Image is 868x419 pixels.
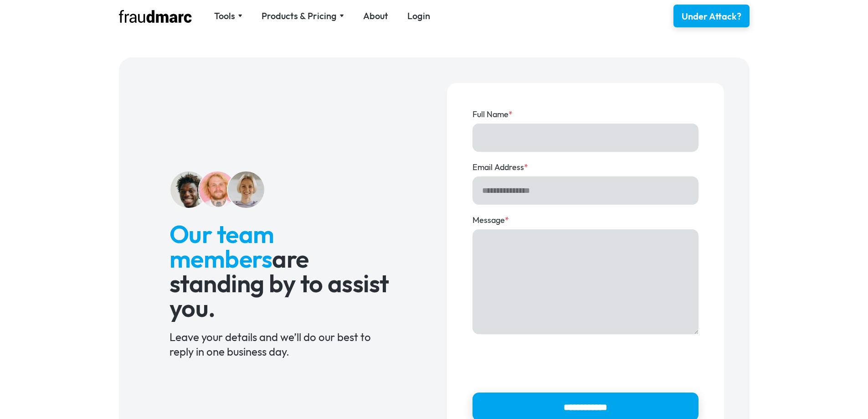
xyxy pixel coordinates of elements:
[473,214,699,226] label: Message
[473,109,699,120] label: Full Name
[214,10,235,22] div: Tools
[673,5,750,27] a: Under Attack?
[473,161,699,173] label: Email Address
[169,222,396,320] h2: are standing by to assist you.
[682,10,741,23] div: Under Attack?
[169,330,396,359] div: Leave your details and we’ll do our best to reply in one business day.
[407,10,430,22] a: Login
[473,344,611,379] iframe: reCAPTCHA
[214,10,242,22] div: Tools
[363,10,388,22] a: About
[169,218,274,274] span: Our team members
[262,10,344,22] div: Products & Pricing
[262,10,337,22] div: Products & Pricing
